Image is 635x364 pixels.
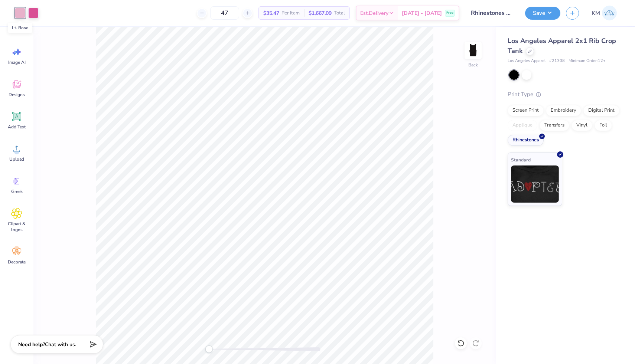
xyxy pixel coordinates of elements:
div: Back [468,62,478,68]
span: Add Text [8,124,26,130]
div: Applique [508,120,537,131]
img: Standard [511,165,559,203]
span: Decorate [8,259,26,265]
span: Total [334,9,345,17]
img: Back [466,43,481,58]
span: [DATE] - [DATE] [402,9,442,17]
span: Standard [511,156,531,164]
span: Los Angeles Apparel 2x1 Rib Crop Tank [508,36,616,55]
div: Transfers [540,120,569,131]
div: Screen Print [508,105,544,116]
span: Chat with us. [45,341,76,348]
span: Greek [11,188,23,194]
div: Rhinestones [508,135,544,146]
div: Foil [595,120,612,131]
span: $1,667.09 [309,9,332,17]
img: Kendal Mccurdy [602,6,617,20]
div: Print Type [508,90,620,99]
strong: Need help? [18,341,45,348]
span: Per Item [281,9,300,17]
div: Embroidery [546,105,581,116]
span: Clipart & logos [4,221,29,233]
span: KM [592,9,600,17]
input: Untitled Design [465,6,520,20]
span: Los Angeles Apparel [508,58,546,64]
a: KM [588,6,620,20]
button: Save [525,7,560,20]
span: Minimum Order: 12 + [569,58,606,64]
span: Designs [9,92,25,98]
span: Image AI [8,59,26,65]
span: Upload [9,156,24,162]
div: Digital Print [583,105,619,116]
span: $35.47 [263,9,279,17]
input: – – [210,6,239,20]
div: Accessibility label [205,345,213,353]
span: # 21308 [549,58,565,64]
span: Est. Delivery [360,9,388,17]
div: Lt. Rose [8,23,32,33]
span: Free [446,10,453,16]
div: Vinyl [571,120,592,131]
